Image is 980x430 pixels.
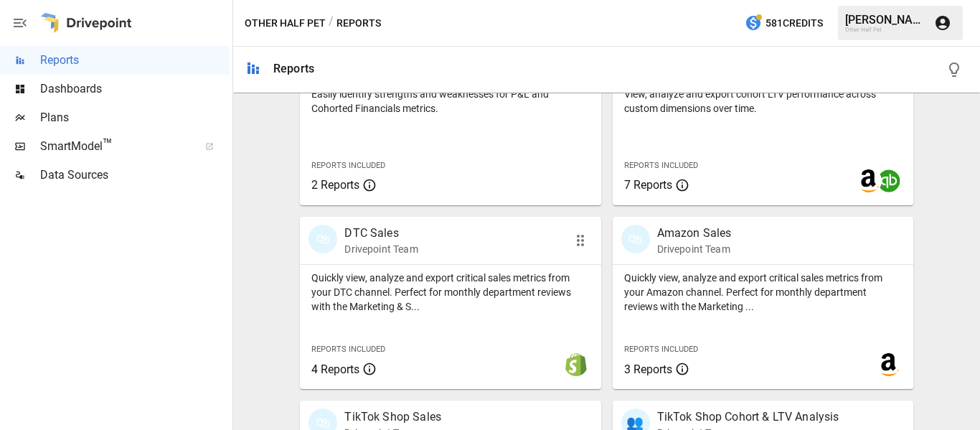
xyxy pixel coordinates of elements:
[845,27,925,33] div: Other Half Pet
[344,225,418,242] p: DTC Sales
[657,242,732,256] p: Drivepoint Team
[40,138,189,155] span: SmartModel
[245,14,326,32] button: Other Half Pet
[621,225,650,253] div: 🛍
[565,353,588,376] img: shopify
[40,80,230,98] span: Dashboards
[624,87,902,116] p: View, analyze and export cohort LTV performance across custom dimensions over time.
[845,13,925,27] div: [PERSON_NAME]
[739,10,829,37] button: 581Credits
[877,353,900,376] img: amazon
[40,109,230,126] span: Plans
[765,14,823,32] span: 581 Credits
[877,169,900,192] img: quickbooks
[311,363,359,376] span: 4 Reports
[329,14,334,32] div: /
[311,345,385,354] span: Reports Included
[344,408,441,426] p: TikTok Shop Sales
[311,178,359,192] span: 2 Reports
[657,225,732,242] p: Amazon Sales
[657,408,839,426] p: TikTok Shop Cohort & LTV Analysis
[624,363,672,376] span: 3 Reports
[311,87,589,116] p: Easily identify strengths and weaknesses for P&L and Cohorted Financials metrics.
[344,242,418,256] p: Drivepoint Team
[311,271,589,314] p: Quickly view, analyze and export critical sales metrics from your DTC channel. Perfect for monthl...
[624,178,672,192] span: 7 Reports
[273,62,314,75] div: Reports
[624,271,902,314] p: Quickly view, analyze and export critical sales metrics from your Amazon channel. Perfect for mon...
[311,161,385,170] span: Reports Included
[857,169,880,192] img: amazon
[308,225,337,253] div: 🛍
[624,161,698,170] span: Reports Included
[624,345,698,354] span: Reports Included
[103,136,113,154] span: ™
[40,167,230,184] span: Data Sources
[40,52,230,69] span: Reports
